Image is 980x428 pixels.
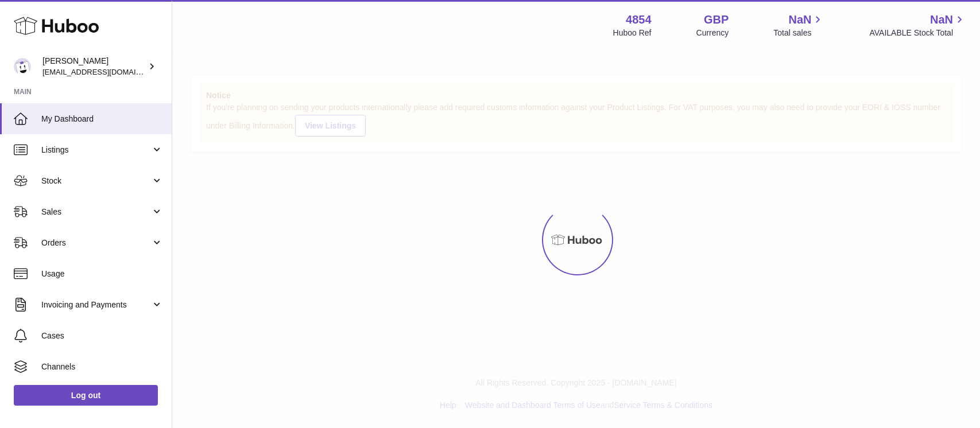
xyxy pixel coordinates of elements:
div: Huboo Ref [613,28,652,38]
span: Stock [41,176,151,186]
span: Total sales [773,28,824,38]
span: Orders [41,238,151,248]
span: Sales [41,207,151,217]
span: NaN [930,12,953,28]
span: Invoicing and Payments [41,299,151,310]
a: Log out [14,385,158,406]
span: AVAILABLE Stock Total [869,28,966,38]
span: Listings [41,145,151,155]
a: NaN Total sales [773,12,824,38]
div: [PERSON_NAME] [42,56,146,77]
a: NaN AVAILABLE Stock Total [869,12,966,38]
span: Cases [41,330,163,341]
span: My Dashboard [41,114,163,124]
span: [EMAIL_ADDRESS][DOMAIN_NAME] [42,67,169,76]
span: NaN [788,12,811,28]
strong: 4854 [626,12,652,28]
img: jimleo21@yahoo.gr [14,58,31,75]
span: Usage [41,269,163,279]
span: Channels [41,361,163,372]
div: Currency [696,28,729,38]
strong: GBP [704,12,729,28]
